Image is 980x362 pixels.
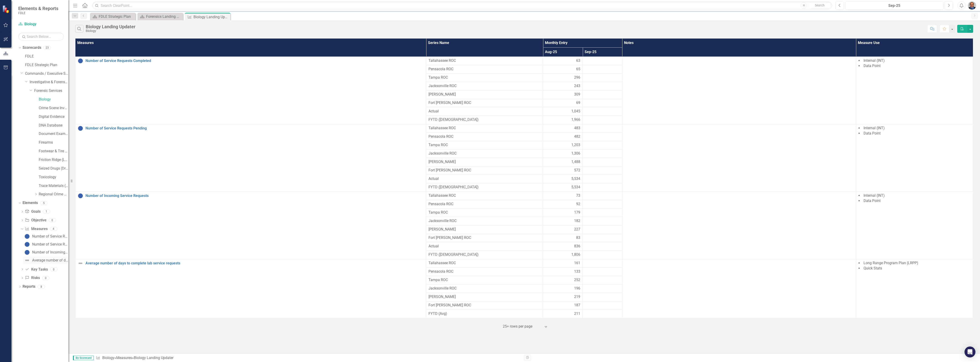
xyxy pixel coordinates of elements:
div: 0 [42,276,49,280]
td: Double-Click to Edit [583,234,622,242]
div: Biology Landing Updater [86,24,135,29]
span: Jacksonville ROC [428,286,541,291]
td: Double-Click to Edit Right Click for Context Menu [75,57,426,124]
td: Double-Click to Edit [543,149,583,158]
span: 92 [576,202,580,207]
div: 8 [38,285,45,289]
td: Double-Click to Edit [622,57,856,124]
a: Footwear & Tire (Impression Evidence) [39,149,68,154]
a: Number of Incoming Service Requests [85,194,424,198]
td: Double-Click to Edit [543,276,583,284]
span: 1,488 [571,159,580,165]
img: Not Defined [78,261,83,266]
td: Double-Click to Edit [583,217,622,225]
td: Double-Click to Edit [543,225,583,234]
span: Pensacola ROC [428,67,541,72]
div: 1 [43,210,50,214]
span: [PERSON_NAME] [428,159,541,165]
span: 219 [574,294,580,300]
img: Informational Data [24,234,30,239]
td: Double-Click to Edit [583,301,622,310]
a: Average number of days to complete lab service requests [23,257,68,264]
a: Key Tasks [25,267,48,272]
img: Informational Data [24,242,30,247]
span: Pensacola ROC [428,269,541,274]
td: Double-Click to Edit [543,259,583,267]
a: Seized Drugs (Drug Chemistry) [39,166,68,171]
span: FYTD ([DEMOGRAPHIC_DATA]) [428,185,541,190]
a: Trace Materials (Trace Evidence) [39,183,68,189]
span: 309 [574,92,580,97]
td: Double-Click to Edit [583,57,622,65]
a: FDLE Strategic Plan [25,62,68,68]
td: Double-Click to Edit [543,217,583,225]
img: Informational Data [24,250,30,255]
td: Double-Click to Edit [622,191,856,259]
a: Number of Service Requests Pending [85,126,424,130]
td: Double-Click to Edit [583,65,622,73]
td: Double-Click to Edit [583,267,622,276]
span: [PERSON_NAME] [428,92,541,97]
span: Internal (INT) [864,126,885,130]
span: Pensacola ROC [428,202,541,207]
span: 83 [576,235,580,240]
img: Informational Data [78,126,83,131]
span: 196 [574,286,580,291]
div: 0 [50,267,57,271]
td: Double-Click to Edit Right Click for Context Menu [75,259,426,318]
td: Double-Click to Edit [543,82,583,90]
a: Number of Incoming Service Requests [23,249,68,256]
span: 161 [574,261,580,266]
a: Friction Ridge (Latent Prints) [39,157,68,163]
td: Double-Click to Edit [543,65,583,73]
td: Double-Click to Edit [583,73,622,82]
div: Biology [86,29,135,33]
td: Double-Click to Edit [583,310,622,318]
div: Sep-25 [847,3,942,8]
td: Double-Click to Edit [543,99,583,107]
span: 1,045 [571,109,580,114]
input: Search Below... [18,33,64,41]
span: Fort [PERSON_NAME] ROC [428,100,541,106]
span: Actual [428,244,541,249]
a: Biology [102,356,114,360]
span: Long Range Program Plan (LRPP) [864,261,918,265]
td: Double-Click to Edit [543,166,583,175]
a: Measures [116,356,132,360]
span: 63 [576,58,580,63]
img: Informational Data [78,58,83,64]
a: Biology [39,97,68,102]
a: Number of Service Requests Completed [85,59,424,63]
a: FDLE Strategic Plan [91,14,134,19]
a: Average number of days to complete lab service requests [85,261,424,265]
td: Double-Click to Edit [543,124,583,132]
span: 482 [574,134,580,139]
a: DNA Database [39,123,68,128]
td: Double-Click to Edit [583,259,622,267]
td: Double-Click to Edit [543,191,583,200]
td: Double-Click to Edit [583,166,622,175]
span: Data Point [864,64,881,68]
a: Forensics Landing Page [139,14,182,19]
td: Double-Click to Edit [583,124,622,132]
td: Double-Click to Edit [583,191,622,200]
td: Double-Click to Edit [543,284,583,293]
span: FYTD ([DEMOGRAPHIC_DATA]) [428,117,541,122]
span: 296 [574,75,580,80]
span: Pensacola ROC [428,134,541,139]
span: Jacksonville ROC [428,151,541,156]
td: Double-Click to Edit [543,208,583,217]
div: FDLE Strategic Plan [99,14,134,19]
span: Tallahassee ROC [428,261,541,266]
span: Tampa ROC [428,210,541,215]
span: Actual [428,109,541,114]
td: Double-Click to Edit [583,200,622,208]
a: Number of Service Requests Pending [23,241,68,248]
span: 572 [574,168,580,173]
td: Double-Click to Edit [543,267,583,276]
span: 483 [574,126,580,131]
td: Double-Click to Edit [543,132,583,141]
a: Measures [25,226,47,232]
a: Biology [18,22,64,27]
td: Double-Click to Edit [583,276,622,284]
